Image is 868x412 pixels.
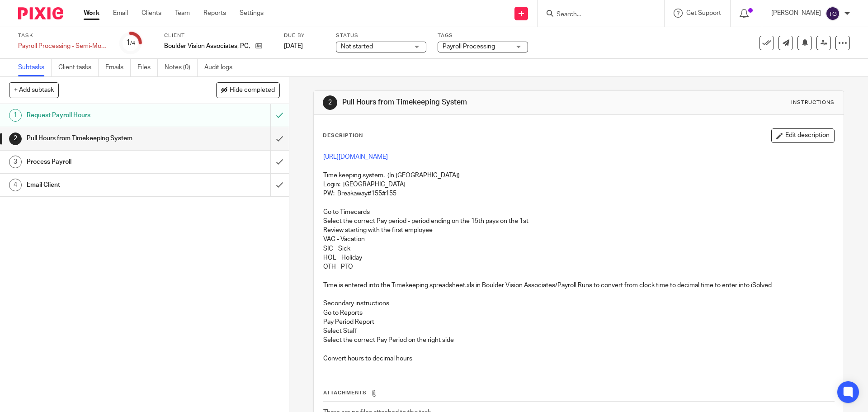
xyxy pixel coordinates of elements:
[323,171,834,180] p: Time keeping system. (In [GEOGRAPHIC_DATA])
[791,99,835,106] div: Instructions
[165,59,198,76] a: Notes (0)
[323,132,363,139] p: Description
[771,9,821,18] p: [PERSON_NAME]
[336,32,426,39] label: Status
[9,156,22,168] div: 3
[84,9,99,18] a: Work
[164,42,251,51] p: Boulder Vision Associates, PC, Inc.
[323,226,834,235] p: Review starting with the first employee
[323,299,834,308] p: Secondary instructions
[230,87,275,94] span: Hide completed
[105,59,131,76] a: Emails
[27,155,183,169] h1: Process Payroll
[9,179,22,191] div: 4
[826,6,840,21] img: svg%3E
[323,253,834,262] p: HOL - Holiday
[204,59,239,76] a: Audit logs
[27,132,183,145] h1: Pull Hours from Timekeeping System
[9,133,22,145] div: 2
[323,336,834,345] p: Select the correct Pay Period on the right side
[284,32,325,39] label: Due by
[323,154,388,160] a: [URL][DOMAIN_NAME]
[27,178,183,192] h1: Email Client
[323,95,337,110] div: 2
[341,43,373,50] span: Not started
[27,109,183,122] h1: Request Payroll Hours
[137,59,158,76] a: Files
[18,32,108,39] label: Task
[203,9,226,18] a: Reports
[175,9,190,18] a: Team
[164,32,273,39] label: Client
[18,7,63,19] img: Pixie
[323,180,834,189] p: Login: [GEOGRAPHIC_DATA]
[323,244,834,253] p: SIC - Sick
[323,390,367,395] span: Attachments
[323,189,834,198] p: PW: Breakaway#155#155
[438,32,528,39] label: Tags
[142,9,161,18] a: Clients
[18,42,108,51] div: Payroll Processing - Semi-Monthly - 16th - Boulder Vision Assoc
[323,262,834,271] p: OTH - PTO
[9,82,59,98] button: + Add subtask
[18,59,52,76] a: Subtasks
[323,281,834,290] p: Time is entered into the Timekeeping spreadsheet.xls in Boulder Vision Associates/Payroll Runs to...
[113,9,128,18] a: Email
[323,217,834,226] p: Select the correct Pay period - period ending on the 15th pays on the 1st
[323,327,834,336] p: Select Staff
[686,10,721,16] span: Get Support
[240,9,264,18] a: Settings
[323,208,834,217] p: Go to Timecards
[284,43,303,49] span: [DATE]
[323,308,834,317] p: Go to Reports
[216,82,280,98] button: Hide completed
[9,109,22,122] div: 1
[443,43,495,50] span: Payroll Processing
[323,354,834,363] p: Convert hours to decimal hours
[556,11,637,19] input: Search
[126,38,135,48] div: 1
[130,41,135,46] small: /4
[342,98,598,107] h1: Pull Hours from Timekeeping System
[323,317,834,327] p: Pay Period Report
[323,235,834,244] p: VAC - Vacation
[58,59,99,76] a: Client tasks
[771,128,835,143] button: Edit description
